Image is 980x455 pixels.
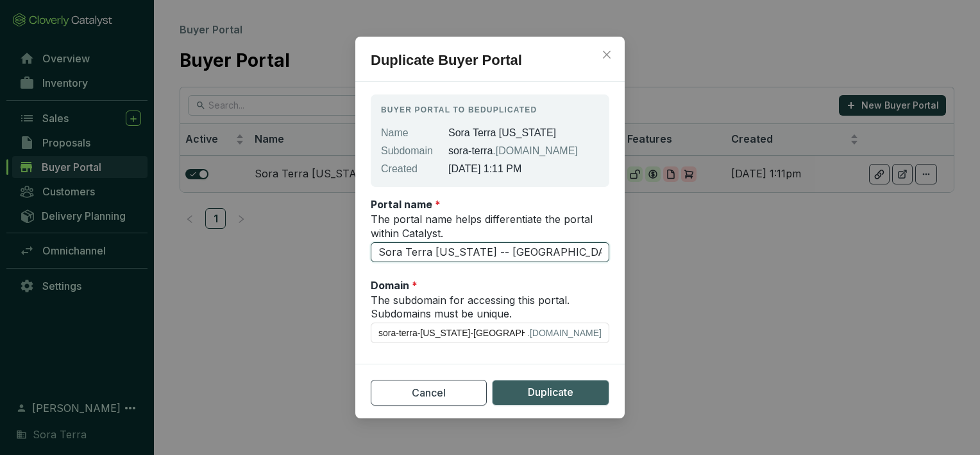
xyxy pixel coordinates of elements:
span: Close [596,49,617,60]
span: .[DOMAIN_NAME] [527,326,602,340]
p: Created [381,161,433,177]
label: The subdomain for accessing this portal. Subdomains must be unique. [371,294,609,321]
p: Name [381,125,433,141]
p: sora-terra [448,143,599,159]
label: Domain [371,278,418,292]
p: Subdomain [381,143,433,159]
label: Portal name [371,197,441,211]
span: .[DOMAIN_NAME] [493,145,577,156]
p: Sora Terra [US_STATE] [448,125,599,141]
input: your-subdomain [378,326,525,340]
span: Duplicate [528,384,573,400]
h2: Duplicate Buyer Portal [355,49,625,82]
button: Cancel [371,380,487,406]
button: Duplicate [492,380,609,406]
button: Close [596,44,617,65]
p: [DATE] 1:11 PM [448,161,599,177]
label: The portal name helps differentiate the portal within Catalyst. [371,213,609,240]
span: Cancel [412,385,446,400]
span: close [602,49,612,60]
p: Buyer Portal to be duplicated [381,105,599,115]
